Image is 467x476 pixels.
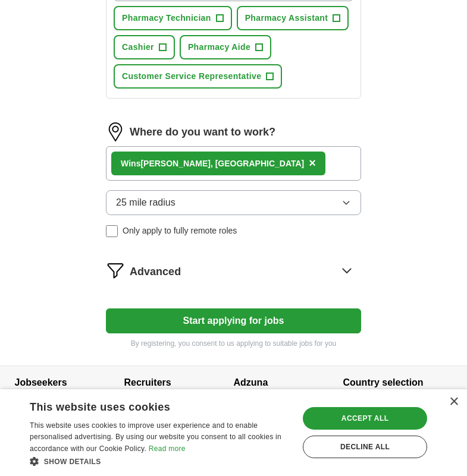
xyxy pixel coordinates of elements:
button: × [309,155,316,172]
span: Advanced [130,264,181,280]
span: × [309,156,316,169]
button: Pharmacy Aide [180,35,271,59]
img: filter [106,261,125,280]
input: Only apply to fully remote roles [106,225,118,237]
a: Read more, opens a new window [149,445,186,453]
button: Pharmacy Assistant [237,6,349,30]
img: location.png [106,122,125,141]
div: Close [449,398,458,406]
span: Customer Service Representative [122,70,261,83]
button: Cashier [114,35,175,59]
span: 25 mile radius [116,196,175,210]
button: 25 mile radius [106,190,361,215]
span: Cashier [122,41,154,53]
span: Pharmacy Technician [122,12,211,24]
div: [PERSON_NAME], [GEOGRAPHIC_DATA] [121,157,304,170]
div: Accept all [303,407,427,430]
button: Customer Service Representative [114,64,282,89]
button: Start applying for jobs [106,308,361,333]
label: Where do you want to work? [130,124,275,140]
span: Show details [44,458,101,466]
span: This website uses cookies to improve user experience and to enable personalised advertising. By u... [30,421,281,453]
div: This website uses cookies [30,396,261,414]
strong: Wins [121,159,140,168]
span: Pharmacy Aide [188,41,250,53]
p: By registering, you consent to us applying to suitable jobs for you [106,338,361,349]
h4: Country selection [343,366,453,399]
span: Pharmacy Assistant [245,12,328,24]
div: Decline all [303,436,427,458]
button: Pharmacy Technician [114,6,232,30]
div: Show details [30,455,291,467]
span: Only apply to fully remote roles [123,225,237,237]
